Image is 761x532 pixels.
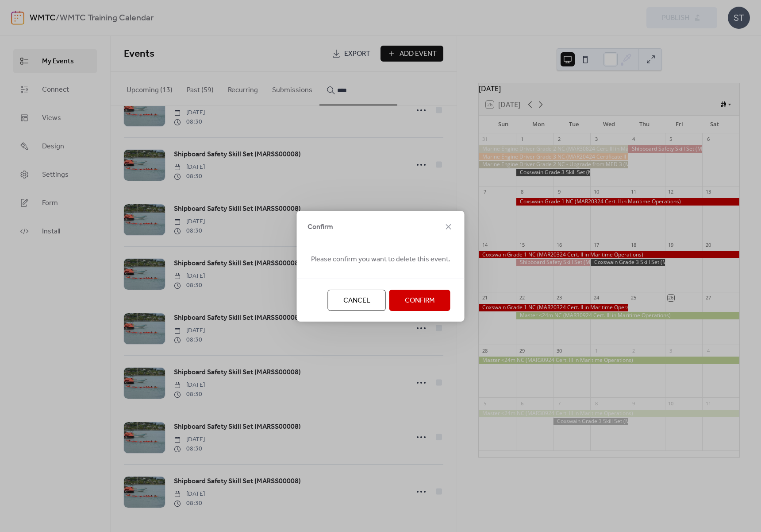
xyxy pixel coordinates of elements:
span: Confirm [307,222,333,233]
span: Confirm [405,295,435,306]
span: Cancel [343,295,370,306]
button: Confirm [389,290,450,311]
button: Cancel [328,290,386,311]
span: Please confirm you want to delete this event. [311,254,450,265]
